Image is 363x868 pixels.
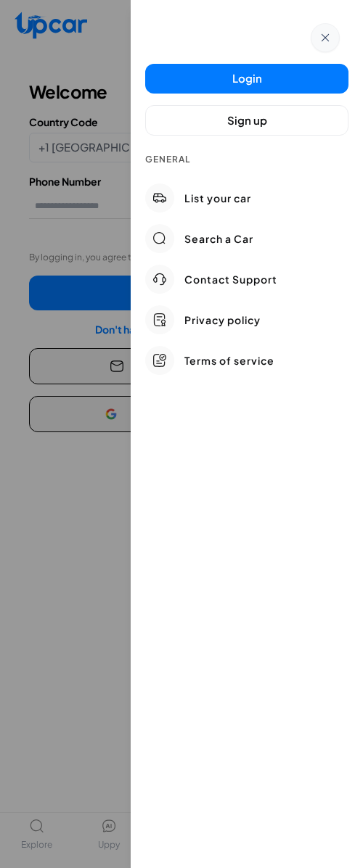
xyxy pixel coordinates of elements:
[311,23,340,52] button: Close
[145,265,174,294] img: Support
[145,178,348,218] a: List your car
[145,299,348,340] a: Privacy policy
[145,259,348,299] a: Contact Support
[145,218,348,259] a: Search a Car
[145,64,348,94] button: Login
[145,105,348,136] button: Sign up
[145,153,190,166] div: GENERAL
[145,340,348,381] a: Terms of service
[145,183,174,212] img: Add car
